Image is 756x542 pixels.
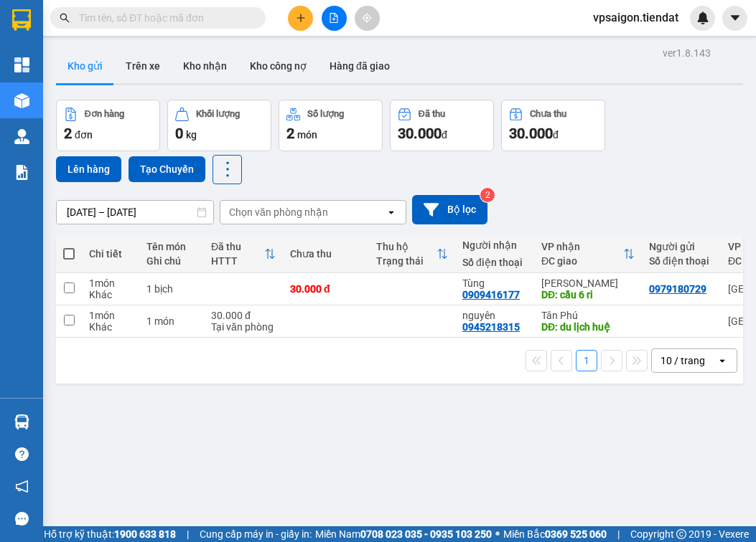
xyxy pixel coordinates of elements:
div: Thu hộ [376,241,437,252]
div: Đã thu [419,109,445,119]
strong: 1900 633 818 [114,528,176,540]
svg: open [717,355,728,366]
button: Trên xe [114,49,172,83]
div: [PERSON_NAME] [541,277,635,289]
span: Cung cấp máy in - giấy in: [200,526,312,542]
div: 10 / trang [661,353,705,368]
div: DĐ: du lịch huệ [541,321,635,333]
button: Tạo Chuyến [129,156,205,182]
div: Khối lượng [196,109,240,119]
div: 30.000 đ [290,283,362,295]
span: 0 [175,125,183,142]
button: Khối lượng0kg [167,100,271,151]
button: aim [355,6,380,31]
div: VP nhận [541,241,623,252]
button: caret-down [722,6,747,31]
img: warehouse-icon [14,414,29,429]
button: Kho gửi [56,49,114,83]
div: 1 món [89,277,132,289]
div: Đã thu [211,241,264,252]
div: Chọn văn phòng nhận [229,205,328,219]
div: 0945218315 [462,321,520,333]
button: Số lượng2món [279,100,383,151]
div: Người nhận [462,239,527,251]
button: Hàng đã giao [318,49,401,83]
span: Hỗ trợ kỹ thuật: [44,526,176,542]
button: Kho nhận [172,49,238,83]
div: Đơn hàng [85,109,124,119]
span: aim [362,13,372,23]
div: nguyên [462,310,527,321]
button: Đơn hàng2đơn [56,100,160,151]
div: Tên món [146,241,197,252]
div: 1 món [146,315,197,327]
div: Số lượng [307,109,344,119]
span: copyright [676,529,686,539]
div: ver 1.8.143 [663,45,711,61]
div: DĐ: cầu 6 ri [541,289,635,300]
span: | [187,526,189,542]
img: warehouse-icon [14,93,29,108]
button: Bộ lọc [412,195,487,224]
div: Khác [89,321,132,333]
span: Miền Nam [315,526,492,542]
th: Toggle SortBy [534,235,642,273]
div: Người gửi [649,241,714,252]
div: ĐC giao [541,255,623,267]
button: 1 [576,350,597,371]
div: 0979180729 [649,283,706,295]
button: Đã thu30.000đ [390,100,494,151]
div: 30.000 đ [211,310,276,321]
span: đ [442,129,447,141]
input: Select a date range. [57,201,213,224]
div: Chưa thu [530,109,566,119]
div: Số điện thoại [462,257,527,268]
strong: 0708 023 035 - 0935 103 250 [360,528,492,540]
div: Tại văn phòng [211,321,276,333]
button: Lên hàng [56,156,121,182]
th: Toggle SortBy [204,235,283,273]
span: plus [296,13,306,23]
span: 2 [64,125,72,142]
div: 1 bịch [146,283,197,295]
span: caret-down [729,11,742,24]
div: 0909416177 [462,289,520,300]
img: dashboard-icon [14,57,29,72]
button: Kho công nợ [238,49,318,83]
input: Tìm tên, số ĐT hoặc mã đơn [79,10,248,26]
span: question-circle [15,447,29,461]
span: 30.000 [509,125,553,142]
span: message [15,512,29,526]
strong: 0369 525 060 [545,528,607,540]
span: 30.000 [398,125,442,142]
div: Trạng thái [376,255,437,267]
div: Tùng [462,277,527,289]
th: Toggle SortBy [369,235,455,273]
div: Số điện thoại [649,255,714,267]
span: file-add [329,13,339,23]
div: Tân Phú [541,310,635,321]
button: file-add [322,6,347,31]
img: icon-new-feature [696,11,709,24]
img: solution-icon [14,165,29,180]
span: Miền Bắc [503,526,607,542]
span: 2 [286,125,294,142]
span: vpsaigon.tiendat [582,9,690,27]
span: | [617,526,620,542]
sup: 2 [480,188,495,202]
img: logo-vxr [12,9,31,31]
svg: open [386,206,397,218]
div: Chi tiết [89,248,132,260]
span: đ [553,129,559,141]
span: kg [186,129,197,141]
img: warehouse-icon [14,129,29,144]
button: Chưa thu30.000đ [501,100,605,151]
span: món [297,129,317,141]
div: Ghi chú [146,255,197,267]
span: search [60,13,70,23]
div: 1 món [89,310,132,321]
span: notification [15,480,29,493]
span: ⚪️ [495,531,500,537]
span: đơn [75,129,93,141]
button: plus [288,6,313,31]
